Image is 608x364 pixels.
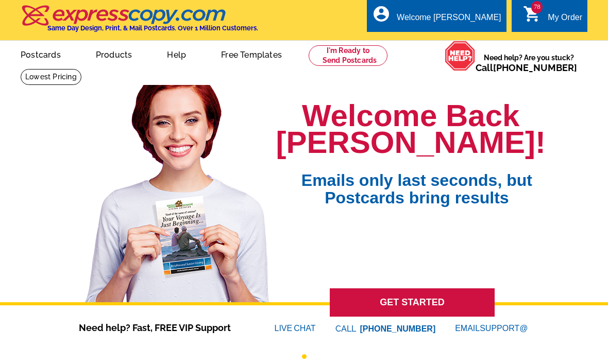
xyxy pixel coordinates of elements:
a: Postcards [4,42,77,66]
a: Same Day Design, Print, & Mail Postcards. Over 1 Million Customers. [21,12,258,32]
img: help [445,41,476,71]
span: Need help? Are you stuck? [476,53,582,73]
div: Welcome [PERSON_NAME] [397,13,501,27]
font: LIVE [275,322,294,335]
a: Products [79,42,149,66]
font: SUPPORT@ [480,322,529,335]
span: Call [476,62,577,73]
span: Need help? Fast, FREE VIP Support [79,321,244,335]
img: welcome-back-logged-in.png [79,77,276,302]
span: Emails only last seconds, but Postcards bring results [288,156,546,206]
a: [PHONE_NUMBER] [493,62,577,73]
h4: Same Day Design, Print, & Mail Postcards. Over 1 Million Customers. [47,24,258,32]
span: 78 [531,1,543,13]
h1: Welcome Back [PERSON_NAME]! [276,102,546,156]
a: Help [150,42,202,66]
i: shopping_cart [523,5,542,23]
a: LIVECHAT [275,324,316,333]
i: account_circle [372,5,391,23]
div: My Order [548,13,582,27]
a: GET STARTED [330,288,495,317]
a: Free Templates [205,42,298,66]
button: 1 of 1 [302,354,307,359]
a: 78 shopping_cart My Order [523,11,582,24]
